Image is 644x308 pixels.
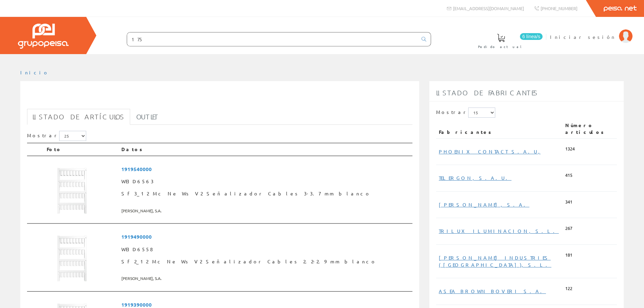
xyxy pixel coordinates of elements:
[550,28,633,34] a: Iniciar sesión
[47,231,97,281] img: Foto artículo Sf 2_12 Mc Ne Ws V2 Señalizador Cables 2.2-2.9 mm blanco (150x150)
[563,119,617,138] th: Número artículos
[439,228,559,234] a: TRILUX ILUMINACION, S.L.
[131,109,164,125] a: Outlet
[436,108,495,118] label: Mostrar
[18,24,69,49] img: Grupo Peisa
[59,131,86,141] select: Mostrar
[453,5,524,11] span: [EMAIL_ADDRESS][DOMAIN_NAME]
[20,69,49,75] a: Inicio
[550,33,616,40] span: Iniciar sesión
[439,175,511,181] a: TELERGON, S.A.U.
[47,163,97,214] img: Foto artículo Sf 3_12 Mc Ne Ws V2 Señalizador Cables 3-3.7 mm blanco (150x150)
[121,231,410,243] span: 1919490000
[44,143,119,156] th: Foto
[121,205,410,216] span: [PERSON_NAME], S.A.
[565,225,572,232] span: 267
[121,163,410,175] span: 1919540000
[565,252,572,258] span: 181
[565,172,572,179] span: 415
[127,32,418,46] input: Buscar ...
[121,256,410,268] span: Sf 2_12 Mc Ne Ws V2 Señalizador Cables 2.2-2.9 mm blanco
[121,175,410,188] span: WEID6563
[471,28,544,53] a: 6 línea/s Pedido actual
[436,119,563,138] th: Fabricantes
[439,202,529,208] a: [PERSON_NAME], S.A.
[119,143,412,156] th: Datos
[436,89,538,97] span: Listado de fabricantes
[121,243,410,256] span: WEID6558
[565,146,575,152] span: 1324
[541,5,577,11] span: [PHONE_NUMBER]
[27,109,130,125] a: Listado de artículos
[121,188,410,200] span: Sf 3_12 Mc Ne Ws V2 Señalizador Cables 3-3.7 mm blanco
[27,92,412,105] h1: 175
[478,43,524,50] span: Pedido actual
[121,273,410,284] span: [PERSON_NAME], S.A.
[439,288,546,294] a: ASEA BROWN BOVERI S.A.
[468,108,495,118] select: Mostrar
[565,199,572,205] span: 341
[565,285,572,292] span: 122
[520,33,543,40] span: 6 línea/s
[439,148,541,155] a: PHOENIX CONTACT S.A.U,
[439,255,551,268] a: [PERSON_NAME] INDUSTRIES ([GEOGRAPHIC_DATA]), S.L.
[27,131,86,141] label: Mostrar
